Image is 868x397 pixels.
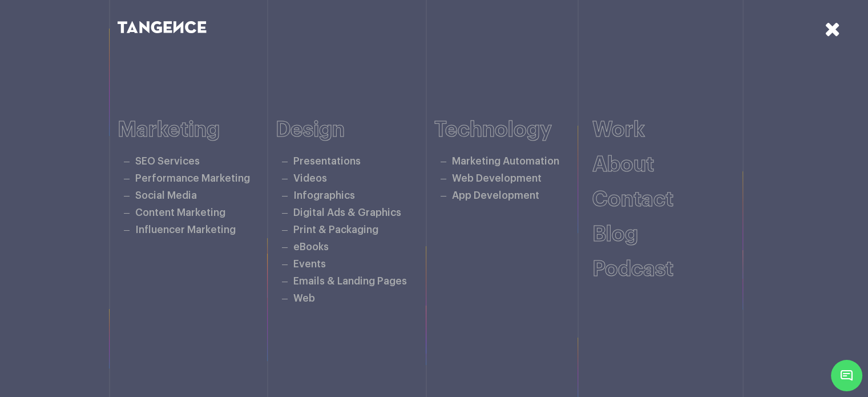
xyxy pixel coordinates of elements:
[293,174,327,183] a: Videos
[293,157,361,166] a: Presentations
[118,118,276,142] h6: Marketing
[135,191,197,200] a: Social Media
[135,174,250,183] a: Performance Marketing
[434,118,593,142] h6: Technology
[293,259,326,269] a: Events
[293,242,329,252] a: eBooks
[293,225,378,235] a: Print & Packaging
[293,191,355,200] a: Infographics
[592,154,654,175] a: About
[592,224,638,245] a: Blog
[135,208,225,218] a: Content Marketing
[135,225,236,235] a: Influencer Marketing
[592,189,673,210] a: Contact
[592,119,645,141] a: Work
[452,174,542,183] a: Web Development
[831,360,862,391] span: Chat Widget
[452,157,559,166] a: Marketing Automation
[135,157,200,166] a: SEO Services
[452,191,539,200] a: App Development
[293,294,315,303] a: Web
[293,208,401,218] a: Digital Ads & Graphics
[592,259,673,280] a: Podcast
[276,118,434,142] h6: Design
[293,276,407,286] a: Emails & Landing Pages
